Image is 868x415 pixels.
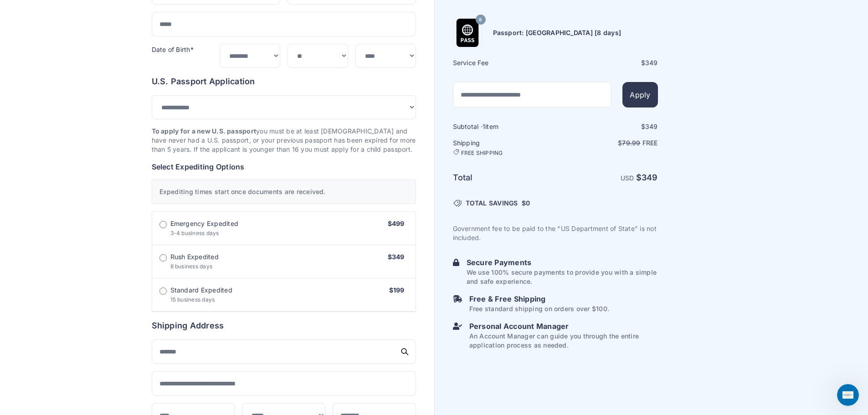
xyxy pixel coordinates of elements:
[453,138,555,157] h6: Shipping
[388,220,405,227] span: $499
[636,173,658,182] strong: $
[466,199,518,208] span: TOTAL SAVINGS
[622,139,640,147] span: 79.99
[645,123,658,130] span: 349
[170,252,219,261] span: Rush Expedited
[642,173,658,182] span: 349
[467,268,658,286] p: We use 100% secure payments to provide you with a simple and safe experience.
[622,82,657,108] button: Apply
[522,199,530,208] span: $
[170,219,239,228] span: Emergency Expedited
[461,149,503,157] span: FREE SHIPPING
[453,171,555,184] h6: Total
[645,59,658,67] span: 349
[453,224,658,242] p: Government fee to be paid to the "US Department of State" is not included.
[170,230,219,236] span: 3-4 business days
[556,58,658,67] div: $
[152,46,194,53] label: Date of Birth*
[479,14,482,26] span: 8
[453,122,555,131] h6: Subtotal · item
[170,286,232,295] span: Standard Expedited
[152,179,416,204] div: Expediting times start once documents are received.
[621,174,634,182] span: USD
[493,28,621,37] h6: Passport: [GEOGRAPHIC_DATA] [8 days]
[152,127,416,154] p: you must be at least [DEMOGRAPHIC_DATA] and have never had a U.S. passport, or your previous pass...
[556,138,658,148] p: $
[467,257,658,268] h6: Secure Payments
[152,319,416,332] h6: Shipping Address
[453,19,482,47] img: Product Name
[526,199,530,207] span: 0
[453,58,555,67] h6: Service Fee
[389,286,405,294] span: $199
[483,123,485,130] span: 1
[469,293,609,304] h6: Free & Free Shipping
[556,122,658,131] div: $
[837,384,859,406] iframe: Intercom live chat
[469,321,658,332] h6: Personal Account Manager
[152,161,416,172] h6: Select Expediting Options
[388,253,405,261] span: $349
[152,127,257,135] strong: To apply for a new U.S. passport
[170,263,213,270] span: 8 business days
[469,332,658,350] p: An Account Manager can guide you through the entire application process as needed.
[170,296,215,303] span: 15 business days
[469,304,609,313] p: Free standard shipping on orders over $100.
[152,75,416,88] h6: U.S. Passport Application
[642,139,658,147] span: Free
